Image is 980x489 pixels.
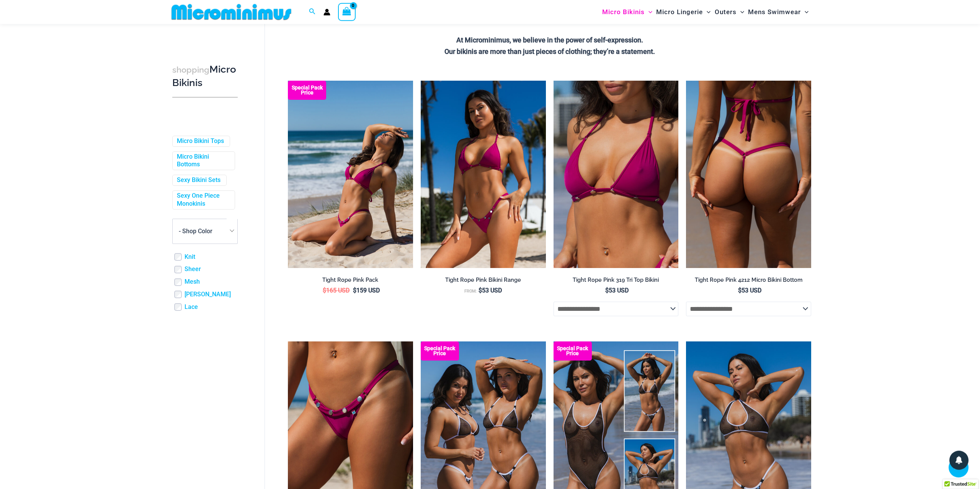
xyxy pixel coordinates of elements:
[479,287,482,294] span: $
[600,2,654,22] a: Micro BikinisMenu ToggleMenu Toggle
[323,9,330,16] a: Account icon link
[444,47,655,55] strong: Our bikinis are more than just pieces of clothing; they’re a statement.
[172,219,238,244] span: - Shop Color
[338,3,356,21] a: View Shopping Cart, empty
[173,219,237,244] span: - Shop Color
[185,303,198,311] a: Lace
[177,176,220,184] a: Sexy Bikini Sets
[686,276,811,284] h2: Tight Rope Pink 4212 Micro Bikini Bottom
[554,276,679,284] h2: Tight Rope Pink 319 Tri Top Bikini
[177,153,229,169] a: Micro Bikini Bottoms
[288,81,413,268] a: Tight Rope Pink 319 Top 4228 Thong 08 Tight Rope Pink 319 Top 4228 Thong 10Tight Rope Pink 319 To...
[421,276,546,284] h2: Tight Rope Pink Bikini Range
[738,287,761,294] bdi: 53 USD
[323,287,326,294] span: $
[654,2,712,22] a: Micro LingerieMenu ToggleMenu Toggle
[185,253,195,261] a: Knit
[177,192,229,208] a: Sexy One Piece Monokinis
[479,287,502,294] bdi: 53 USD
[172,65,209,75] span: shopping
[713,2,746,22] a: OutersMenu ToggleMenu Toggle
[353,287,356,294] span: $
[686,81,811,268] a: Tight Rope Pink 319 4212 Micro 01Tight Rope Pink 319 4212 Micro 02Tight Rope Pink 319 4212 Micro 02
[464,289,477,294] span: From:
[185,265,201,273] a: Sheer
[309,7,316,17] a: Search icon link
[353,287,380,294] bdi: 159 USD
[645,2,652,22] span: Menu Toggle
[456,36,643,44] strong: At Microminimus, we believe in the power of self-expression.
[554,276,679,286] a: Tight Rope Pink 319 Tri Top Bikini
[686,81,811,268] img: Tight Rope Pink 319 4212 Micro 02
[602,2,645,22] span: Micro Bikinis
[737,2,744,22] span: Menu Toggle
[288,85,326,95] b: Special Pack Price
[421,81,546,268] img: Tight Rope Pink 319 Top 4228 Thong 05
[554,346,592,356] b: Special Pack Price
[748,2,801,22] span: Mens Swimwear
[421,81,546,268] a: Tight Rope Pink 319 Top 4228 Thong 05Tight Rope Pink 319 Top 4228 Thong 06Tight Rope Pink 319 Top...
[323,287,350,294] bdi: 165 USD
[554,81,679,268] a: Tight Rope Pink 319 Top 01Tight Rope Pink 319 Top 4228 Thong 06Tight Rope Pink 319 Top 4228 Thong 06
[746,2,810,22] a: Mens SwimwearMenu ToggleMenu Toggle
[599,1,812,23] nav: Site Navigation
[605,287,609,294] span: $
[177,137,224,145] a: Micro Bikini Tops
[421,276,546,286] a: Tight Rope Pink Bikini Range
[605,287,629,294] bdi: 53 USD
[686,276,811,286] a: Tight Rope Pink 4212 Micro Bikini Bottom
[172,63,238,89] h3: Micro Bikinis
[715,2,737,22] span: Outers
[554,81,679,268] img: Tight Rope Pink 319 Top 01
[656,2,703,22] span: Micro Lingerie
[738,287,742,294] span: $
[288,276,413,284] h2: Tight Rope Pink Pack
[288,81,413,268] img: Tight Rope Pink 319 Top 4228 Thong 08
[179,227,212,235] span: - Shop Color
[185,278,200,286] a: Mesh
[703,2,710,22] span: Menu Toggle
[421,346,459,356] b: Special Pack Price
[185,291,231,299] a: [PERSON_NAME]
[168,3,294,21] img: MM SHOP LOGO FLAT
[288,276,413,286] a: Tight Rope Pink Pack
[801,2,808,22] span: Menu Toggle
